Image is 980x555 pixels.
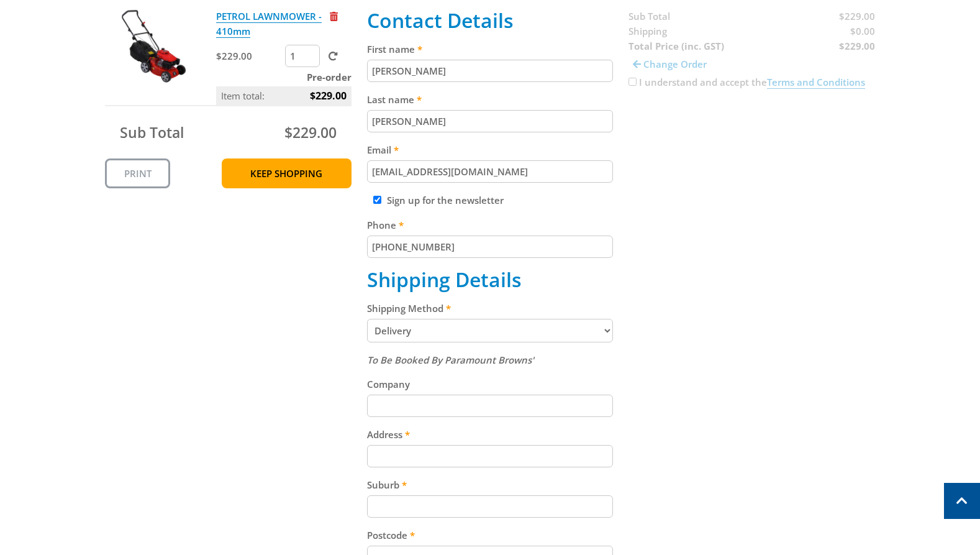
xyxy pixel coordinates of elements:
[367,477,614,492] label: Suburb
[367,377,614,392] label: Company
[216,86,352,105] p: Item total:
[216,70,352,85] p: Pre-order
[367,9,614,32] h2: Contact Details
[367,218,614,232] label: Phone
[120,122,184,142] span: Sub Total
[284,122,337,142] span: $229.00
[367,354,534,366] em: To Be Booked By Paramount Browns'
[387,194,504,206] label: Sign up for the newsletter
[367,142,614,157] label: Email
[367,92,614,107] label: Last name
[105,158,170,188] a: Print
[367,60,614,82] input: Please enter your first name.
[367,301,614,316] label: Shipping Method
[367,42,614,57] label: First name
[367,427,614,442] label: Address
[367,528,614,543] label: Postcode
[222,158,352,188] a: Keep Shopping
[216,48,283,63] p: $229.00
[367,268,614,291] h2: Shipping Details
[367,495,614,518] input: Please enter your suburb.
[216,10,322,38] a: PETROL LAWNMOWER - 410mm
[367,236,614,258] input: Please enter your telephone number.
[117,9,191,83] img: PETROL LAWNMOWER - 410mm
[310,86,347,105] span: $229.00
[367,160,614,183] input: Please enter your email address.
[330,10,338,22] a: Remove from cart
[367,319,614,342] select: Please select a shipping method.
[367,445,614,467] input: Please enter your address.
[367,110,614,132] input: Please enter your last name.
